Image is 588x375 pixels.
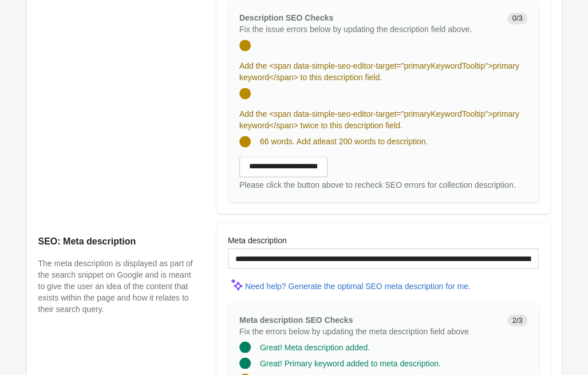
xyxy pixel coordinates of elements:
[239,325,499,337] p: Fix the errors below by updating the meta description field above
[228,275,245,293] img: MagicMinor-0c7ff6cd6e0e39933513fd390ee66b6c2ef63129d1617a7e6fa9320d2ce6cec8.svg
[239,179,527,191] div: Please click the button above to recheck SEO errors for collection description.
[239,61,519,82] span: Add the <span data-simple-seo-editor-target="primaryKeywordTooltip">primary keyword</span> to thi...
[239,315,353,324] span: Meta description SEO Checks
[507,13,527,24] span: 0/3
[260,137,428,146] span: 66 words. Add atleast 200 words to description.
[260,342,370,352] span: Great! Meta description added.
[38,257,194,314] p: The meta description is displayed as part of the search snippet on Google and is meant to give th...
[9,11,299,132] body: Rich Text Area. Press ALT-0 for help.
[240,275,475,296] button: Need help? Generate the optimal SEO meta description for me.
[260,358,441,368] span: Great! Primary keyword added to meta description.
[38,234,194,248] h2: SEO: Meta description
[228,234,287,246] label: Meta description
[239,109,519,130] span: Add the <span data-simple-seo-editor-target="primaryKeywordTooltip">primary keyword</span> twice ...
[507,314,527,326] span: 2/3
[245,281,471,290] div: Need help? Generate the optimal SEO meta description for me.
[239,13,333,22] span: Description SEO Checks
[239,23,499,35] p: Fix the issue errors below by updating the description field above.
